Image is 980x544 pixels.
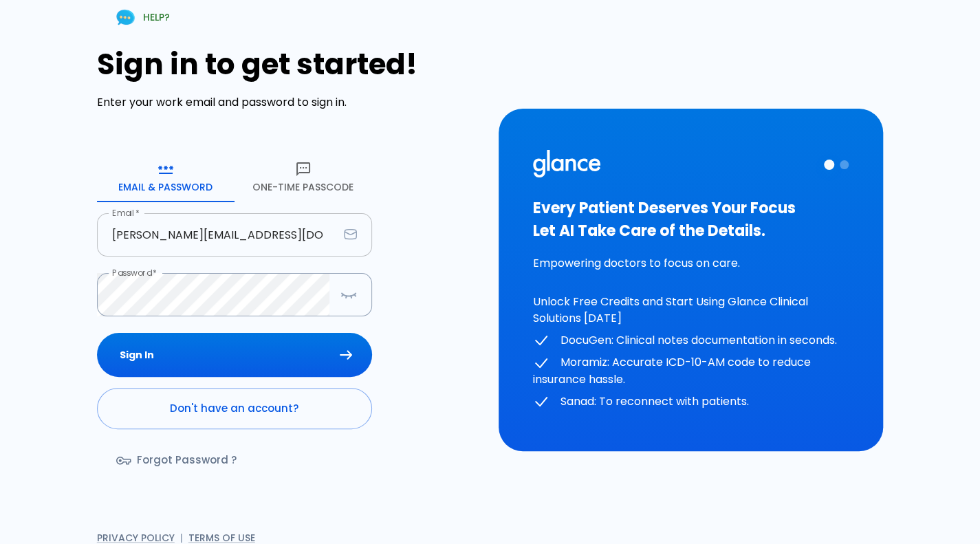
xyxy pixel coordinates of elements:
[97,94,482,111] p: Enter your work email and password to sign in.
[533,255,849,272] p: Empowering doctors to focus on care.
[112,267,157,279] label: Password
[97,388,372,429] a: Don't have an account?
[533,197,849,242] h3: Every Patient Deserves Your Focus Let AI Take Care of the Details.
[97,153,235,202] button: Email & Password
[97,213,338,257] input: dr.ahmed@clinic.com
[235,153,372,202] button: One-Time Passcode
[533,294,849,327] p: Unlock Free Credits and Start Using Glance Clinical Solutions [DATE]
[533,354,849,388] p: Moramiz: Accurate ICD-10-AM code to reduce insurance hassle.
[97,47,482,81] h1: Sign in to get started!
[97,440,259,480] a: Forgot Password ?
[113,6,138,30] img: Chat Support
[533,393,849,411] p: Sanad: To reconnect with patients.
[97,333,372,378] button: Sign In
[533,332,849,349] p: DocuGen: Clinical notes documentation in seconds.
[112,207,140,219] label: Email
